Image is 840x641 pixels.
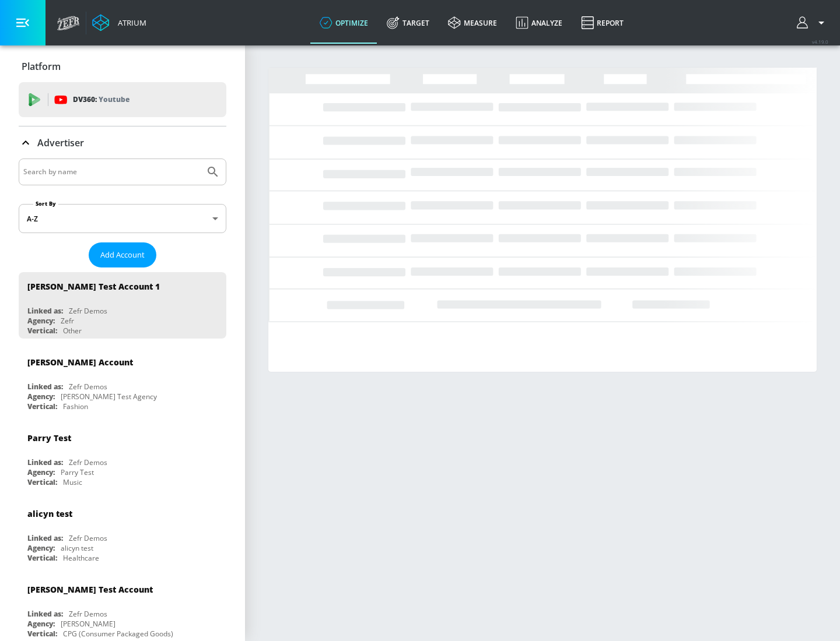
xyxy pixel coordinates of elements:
div: [PERSON_NAME] AccountLinked as:Zefr DemosAgency:[PERSON_NAME] Test AgencyVertical:Fashion [19,348,226,414]
div: Agency: [27,543,55,553]
div: Linked as: [27,609,63,619]
div: Linked as: [27,306,63,316]
div: Vertical: [27,477,57,487]
p: Platform [22,60,61,73]
div: alicyn test [27,508,72,519]
div: alicyn testLinked as:Zefr DemosAgency:alicyn testVertical:Healthcare [19,499,226,566]
span: v 4.19.0 [812,38,828,45]
div: Zefr Demos [69,306,107,316]
div: Zefr Demos [69,533,107,543]
div: [PERSON_NAME] Test Account [27,584,153,595]
p: Youtube [99,93,129,105]
a: Target [377,2,439,44]
div: Advertiser [19,126,226,159]
div: Parry TestLinked as:Zefr DemosAgency:Parry TestVertical:Music [19,424,226,490]
div: Zefr Demos [69,457,107,467]
button: Add Account [89,242,156,267]
div: alicyn test [61,543,93,553]
p: Advertiser [37,136,84,149]
input: Search by name [23,164,200,179]
div: [PERSON_NAME] Test Account 1 [27,281,160,292]
div: Atrium [113,17,146,28]
div: Parry Test [61,467,94,477]
div: DV360: Youtube [19,82,226,117]
div: Linked as: [27,533,63,543]
div: [PERSON_NAME] Account [27,357,133,368]
a: measure [439,2,506,44]
div: Agency: [27,392,55,401]
div: Vertical: [27,401,57,411]
a: Report [572,2,633,44]
div: Other [63,326,82,336]
div: Healthcare [63,553,99,563]
div: Agency: [27,316,55,326]
div: Vertical: [27,326,57,336]
div: A-Z [19,204,226,233]
div: Agency: [27,619,55,629]
div: Vertical: [27,629,57,639]
div: Zefr [61,316,74,326]
p: DV360: [73,93,129,106]
div: [PERSON_NAME] Test Agency [61,392,157,401]
div: Music [63,477,82,487]
div: Linked as: [27,382,63,392]
div: CPG (Consumer Packaged Goods) [63,629,173,639]
label: Sort By [33,200,58,207]
a: Atrium [92,14,146,31]
div: Fashion [63,401,88,411]
div: Platform [19,50,226,83]
a: optimize [310,2,377,44]
span: Add Account [100,248,145,262]
div: Parry Test [27,432,71,443]
div: [PERSON_NAME] Test Account 1Linked as:Zefr DemosAgency:ZefrVertical:Other [19,272,226,339]
div: Linked as: [27,457,63,467]
div: Vertical: [27,553,57,563]
a: Analyze [506,2,572,44]
div: Zefr Demos [69,382,107,392]
div: Zefr Demos [69,609,107,619]
div: [PERSON_NAME] [61,619,116,629]
div: Agency: [27,467,55,477]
